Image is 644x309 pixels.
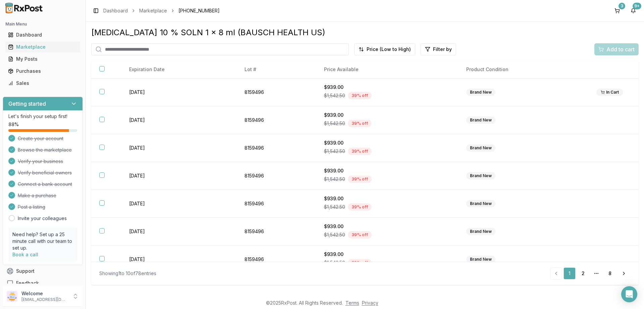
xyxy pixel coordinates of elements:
th: Expiration Date [121,61,236,79]
button: Sales [3,78,83,89]
div: Brand New [466,89,495,96]
span: Filter by [433,46,452,53]
a: My Posts [5,53,80,65]
nav: pagination [550,267,631,279]
td: 8159496 [236,106,316,134]
div: 39 % off [348,92,372,99]
button: 3 [612,5,623,16]
span: $1,542.50 [324,231,345,238]
td: [DATE] [121,246,236,273]
th: Product Condition [458,61,588,79]
span: Post a listing [18,204,45,210]
p: Let's finish your setup first! [8,113,77,120]
div: Brand New [466,144,495,152]
div: Brand New [466,200,495,207]
span: Connect a bank account [18,181,72,188]
nav: breadcrumb [103,7,220,14]
div: Sales [8,80,77,87]
div: 39 % off [348,203,372,211]
div: Brand New [466,228,495,235]
td: [DATE] [121,106,236,134]
div: $939.00 [324,140,450,146]
a: Book a call [12,252,38,257]
div: $939.00 [324,251,450,258]
a: Purchases [5,65,80,77]
th: Lot # [236,61,316,79]
button: Price (Low to High) [354,43,415,55]
a: 8 [604,267,616,279]
td: [DATE] [121,190,236,218]
button: Support [3,265,83,277]
a: Go to next page [617,267,631,279]
div: Dashboard [8,32,77,38]
div: In Cart [596,89,623,96]
div: 39 % off [348,175,372,183]
span: $1,542.50 [324,92,345,99]
button: 9+ [628,5,639,16]
span: $1,542.50 [324,120,345,127]
button: My Posts [3,54,83,64]
div: $939.00 [324,167,450,174]
div: 3 [619,3,625,9]
span: $1,542.50 [324,148,345,155]
a: Marketplace [5,41,80,53]
button: Filter by [421,43,456,55]
h3: Getting started [8,100,46,108]
p: [EMAIL_ADDRESS][DOMAIN_NAME] [21,297,68,302]
a: 1 [563,267,576,279]
a: Sales [5,77,80,89]
button: Marketplace [3,42,83,52]
div: Showing 1 to 10 of 78 entries [99,270,156,277]
td: 8159496 [236,246,316,273]
span: 88 % [8,121,19,128]
div: 39 % off [348,120,372,127]
span: $1,542.50 [324,259,345,266]
div: Brand New [466,116,495,124]
div: $939.00 [324,223,450,230]
span: Make a purchase [18,192,56,199]
span: $1,542.50 [324,204,345,210]
div: $939.00 [324,84,450,91]
span: Verify your business [18,158,63,165]
a: Terms [345,300,359,306]
span: $1,542.50 [324,176,345,183]
div: 39 % off [348,148,372,155]
a: Dashboard [103,7,128,14]
div: 9+ [633,3,641,9]
div: Marketplace [8,44,77,50]
button: Feedback [3,277,83,289]
td: [DATE] [121,162,236,190]
td: [DATE] [121,134,236,162]
div: Purchases [8,68,77,74]
div: $939.00 [324,195,450,202]
span: Verify beneficial owners [18,169,72,176]
div: Brand New [466,172,495,179]
a: Dashboard [5,29,80,41]
a: Privacy [362,300,378,306]
span: Feedback [16,280,39,287]
div: [MEDICAL_DATA] 10 % SOLN 1 x 8 ml (BAUSCH HEALTH US) [91,27,639,38]
span: Browse the marketplace [18,147,72,153]
div: $939.00 [324,112,450,118]
h2: Main Menu [5,21,80,27]
div: Brand New [466,256,495,263]
span: Price (Low to High) [367,46,411,53]
a: Marketplace [139,7,167,14]
button: Dashboard [3,30,83,40]
span: [PHONE_NUMBER] [178,7,220,14]
p: Need help? Set up a 25 minute call with our team to set up. [12,231,73,251]
div: 39 % off [348,259,372,266]
a: Invite your colleagues [18,215,67,222]
a: 2 [577,267,589,279]
p: Welcome [21,290,68,297]
button: Purchases [3,66,83,76]
th: Price Available [316,61,458,79]
img: User avatar [7,291,17,302]
div: 39 % off [348,231,372,239]
td: 8159496 [236,190,316,218]
td: 8159496 [236,218,316,246]
span: Create your account [18,135,63,142]
td: 8159496 [236,134,316,162]
div: Open Intercom Messenger [621,286,637,302]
